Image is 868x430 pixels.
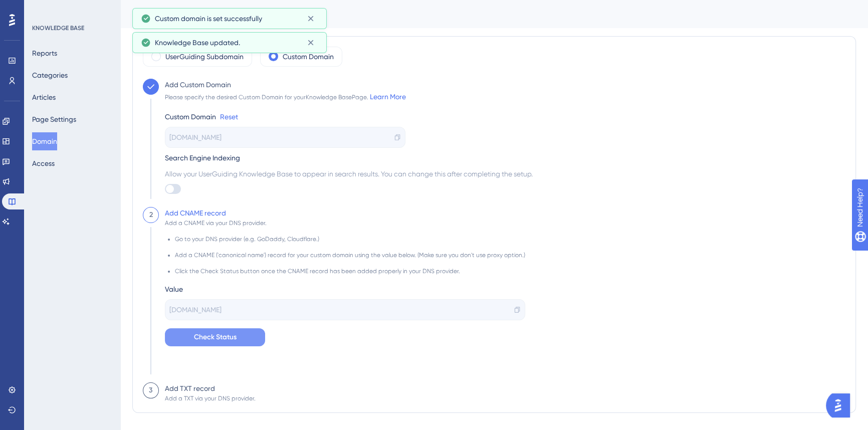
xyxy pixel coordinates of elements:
[155,13,262,25] span: Custom domain is set successfully
[165,394,256,402] div: Add a TXT via your DNS provider.
[169,131,222,143] span: [DOMAIN_NAME]
[165,283,525,295] div: Value
[32,132,57,150] button: Domain
[220,111,238,123] a: Reset
[132,7,831,21] div: Domain
[175,235,525,251] li: Go to your DNS provider (e.g. GoDaddy, Cloudflare.)
[32,24,84,32] div: KNOWLEDGE BASE
[165,111,216,123] div: Custom Domain
[165,168,533,180] span: Allow your UserGuiding Knowledge Base to appear in search results. You can change this after comp...
[155,37,240,49] span: Knowledge Base updated.
[826,390,856,420] iframe: UserGuiding AI Assistant Launcher
[169,304,222,316] span: [DOMAIN_NAME]
[370,93,406,101] a: Learn More
[149,384,153,396] div: 3
[194,331,237,343] span: Check Status
[24,3,63,15] span: Need Help?
[165,79,231,91] div: Add Custom Domain
[165,219,267,227] div: Add a CNAME via your DNS provider.
[149,209,153,221] div: 2
[32,110,76,128] button: Page Settings
[32,66,68,84] button: Categories
[165,207,226,219] div: Add CNAME record
[165,51,244,63] label: UserGuiding Subdomain
[165,328,265,346] button: Check Status
[165,91,406,103] div: Please specify the desired Custom Domain for your Knowledge Base Page.
[283,51,334,63] label: Custom Domain
[32,44,57,62] button: Reports
[175,251,525,267] li: Add a CNAME ('canonical name') record for your custom domain using the value below. (Make sure yo...
[32,154,55,172] button: Access
[175,267,525,275] li: Click the Check Status button once the CNAME record has been added properly in your DNS provider.
[165,382,215,394] div: Add TXT record
[165,152,533,164] div: Search Engine Indexing
[32,88,56,106] button: Articles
